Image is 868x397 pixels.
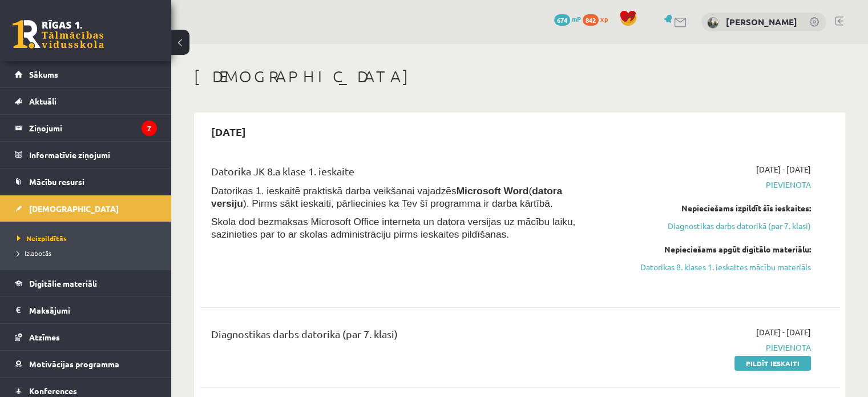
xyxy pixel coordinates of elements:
a: Aktuāli [15,88,157,114]
a: Izlabotās [17,248,160,258]
legend: Informatīvie ziņojumi [29,142,157,168]
span: 842 [583,14,599,26]
span: Aktuāli [29,96,56,106]
span: [DATE] - [DATE] [756,326,811,338]
a: Digitālie materiāli [15,270,157,296]
b: Microsoft Word [457,185,529,197]
a: 842 xp [583,14,613,23]
a: Ziņojumi7 [15,115,157,141]
span: Skola dod bezmaksas Microsoft Office interneta un datora versijas uz mācību laiku, sazinieties pa... [211,216,575,240]
h2: [DATE] [200,118,257,145]
legend: Maksājumi [29,297,157,323]
div: Datorika JK 8.a klase 1. ieskaite [211,163,605,185]
span: Atzīmes [29,332,60,342]
b: datora versiju [211,185,562,209]
a: Rīgas 1. Tālmācības vidusskola [13,20,104,49]
img: Marks Rutkovskis [707,17,718,29]
legend: Ziņojumi [29,115,157,141]
span: Sākums [29,69,58,79]
a: Datorikas 8. klases 1. ieskaites mācību materiāls [623,261,811,273]
span: [DEMOGRAPHIC_DATA] [29,203,119,214]
a: Atzīmes [15,324,157,350]
span: Neizpildītās [17,234,67,243]
div: Diagnostikas darbs datorikā (par 7. klasi) [211,326,605,347]
a: Mācību resursi [15,169,157,195]
span: Izlabotās [17,248,51,258]
span: 674 [554,14,570,26]
span: xp [600,14,608,23]
i: 7 [142,121,157,136]
div: Nepieciešams apgūt digitālo materiālu: [623,243,811,255]
div: Nepieciešams izpildīt šīs ieskaites: [623,202,811,214]
span: Digitālie materiāli [29,278,97,288]
a: 674 mP [554,14,581,23]
a: Informatīvie ziņojumi [15,142,157,168]
span: Datorikas 1. ieskaitē praktiskā darba veikšanai vajadzēs ( ). Pirms sākt ieskaiti, pārliecinies k... [211,185,562,209]
a: Pildīt ieskaiti [734,356,811,371]
a: Neizpildītās [17,233,160,243]
span: mP [572,14,581,23]
a: Maksājumi [15,297,157,323]
span: Motivācijas programma [29,359,119,369]
span: Pievienota [623,342,811,354]
a: [DEMOGRAPHIC_DATA] [15,195,157,222]
a: [PERSON_NAME] [726,16,797,27]
span: Mācību resursi [29,177,84,187]
a: Motivācijas programma [15,351,157,377]
a: Sākums [15,61,157,87]
span: Pievienota [623,179,811,191]
span: Konferences [29,386,77,396]
span: [DATE] - [DATE] [756,163,811,175]
a: Diagnostikas darbs datorikā (par 7. klasi) [623,220,811,232]
h1: [DEMOGRAPHIC_DATA] [194,67,845,86]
